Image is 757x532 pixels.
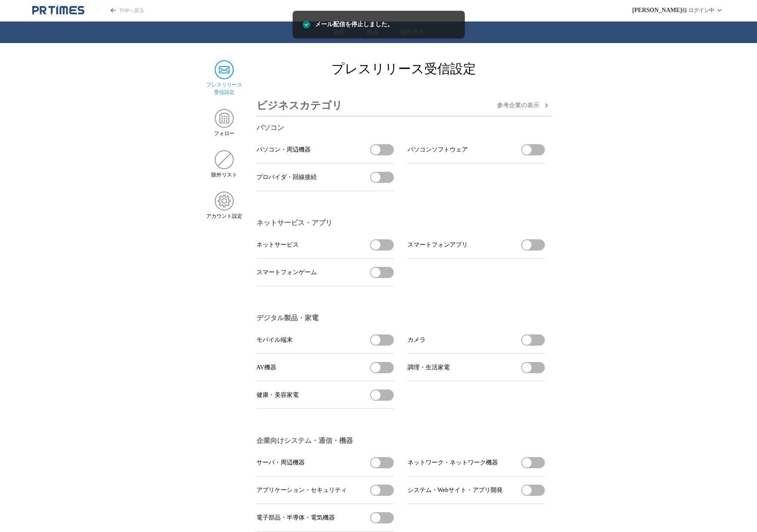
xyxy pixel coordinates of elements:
span: [PERSON_NAME] [632,7,682,14]
a: フォローフォロー [206,109,243,137]
span: カメラ [408,336,426,344]
img: フォロー [215,109,234,128]
button: 参考企業の表示 [497,100,551,111]
span: AV機器 [256,364,276,371]
a: PR TIMESのトップページはこちら [32,5,84,15]
h3: パソコン [256,124,545,133]
h3: 企業向けシステム・通信・機器 [256,436,545,445]
a: 除外リスト除外リスト [206,150,243,179]
span: スマートフォンアプリ [408,241,468,249]
img: アカウント設定 [215,192,234,210]
h3: ネットサービス・アプリ [256,219,545,228]
h2: プレスリリース受信設定 [256,60,551,78]
a: プレスリリース 受信設定プレスリリース 受信設定 [206,60,243,96]
span: アカウント設定 [206,213,242,220]
span: フォロー [214,130,235,137]
img: 除外リスト [215,150,234,169]
a: アカウント設定アカウント設定 [206,192,243,220]
span: スマートフォンゲーム [256,269,317,276]
span: パソコンソフトウェア [408,146,468,154]
h3: ビジネスカテゴリ [256,95,343,116]
span: プロバイダ・回線接続 [256,173,317,181]
span: 除外リスト [211,171,237,179]
span: パソコン・周辺機器 [256,146,311,154]
span: システム・Webサイト・アプリ開発 [408,486,503,494]
span: アプリケーション・セキュリティ [256,486,347,494]
span: 参考企業の 表示 [497,102,539,109]
a: PR TIMESのトップページはこちら [97,7,144,14]
span: ネットサービス [256,241,299,249]
span: モバイル端末 [256,336,293,344]
span: サーバ・周辺機器 [256,459,305,467]
span: ネットワーク・ネットワーク機器 [408,459,498,467]
img: プレスリリース 受信設定 [215,60,234,79]
span: プレスリリース 受信設定 [206,81,242,96]
h3: デジタル製品・家電 [256,314,545,323]
span: 電子部品・半導体・電気機器 [256,514,335,522]
span: 健康・美容家電 [256,391,299,399]
span: メール配信を停止しました。 [315,20,393,29]
span: 調理・生活家電 [408,364,450,371]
